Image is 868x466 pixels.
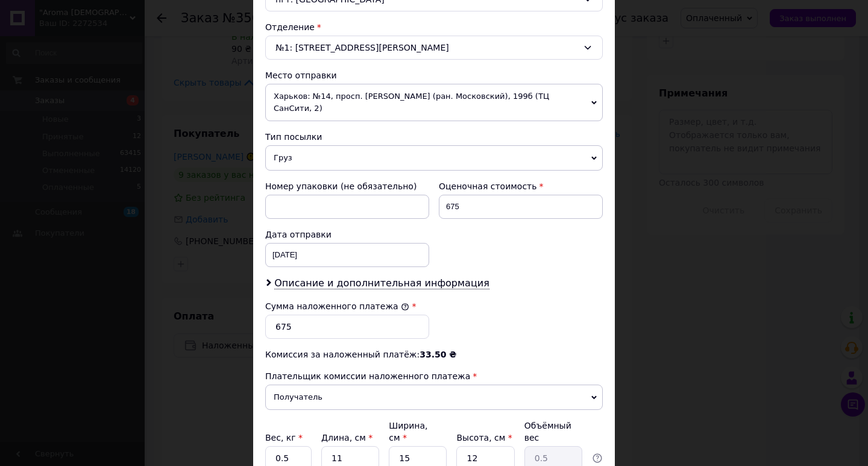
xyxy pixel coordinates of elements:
[265,228,429,241] div: Дата отправки
[420,350,456,359] span: 33.50 ₴
[265,132,322,142] span: Тип посылки
[265,36,603,60] div: №1: [STREET_ADDRESS][PERSON_NAME]
[439,180,603,192] div: Оценочная стоимость
[265,21,603,33] div: Отделение
[265,348,603,361] div: Комиссия за наложенный платёж:
[265,371,470,381] span: Плательщик комиссии наложенного платежа
[265,301,409,311] label: Сумма наложенного платежа
[265,180,429,192] div: Номер упаковки (не обязательно)
[524,420,582,444] div: Объёмный вес
[265,84,603,121] span: Харьков: №14, просп. [PERSON_NAME] (ран. Московский), 199б (ТЦ СанСити, 2)
[321,433,373,442] label: Длина, см
[265,385,603,410] span: Получатель
[389,421,427,442] label: Ширина, см
[274,277,489,289] span: Описание и дополнительная информация
[265,145,603,171] span: Груз
[265,71,337,80] span: Место отправки
[456,433,512,442] label: Высота, см
[265,433,303,442] label: Вес, кг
